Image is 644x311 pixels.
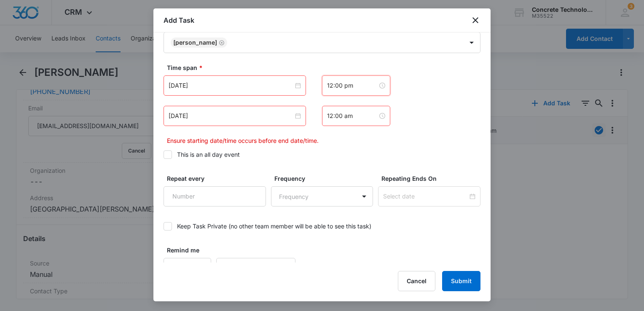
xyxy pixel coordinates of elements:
[442,271,480,291] button: Submit
[177,222,371,231] div: Keep Task Private (no other team member will be able to see this task)
[169,81,293,90] input: Sep 16, 2025
[470,15,480,25] button: close
[164,258,211,278] input: Number
[381,174,484,183] label: Repeating Ends On
[169,111,293,121] input: Sep 16, 2025
[398,271,435,291] button: Cancel
[177,150,240,159] div: This is an all day event
[274,174,377,183] label: Frequency
[164,186,266,206] input: Number
[164,15,194,25] h1: Add Task
[167,174,269,183] label: Repeat every
[167,63,484,72] label: Time span
[167,136,480,145] p: Ensure starting date/time occurs before end date/time.
[217,40,225,46] div: Remove Larry Cutsinger
[327,111,378,121] input: 12:00 am
[327,81,378,90] input: 12:00 pm
[383,192,468,201] input: Select date
[173,40,217,46] div: [PERSON_NAME]
[167,246,215,255] label: Remind me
